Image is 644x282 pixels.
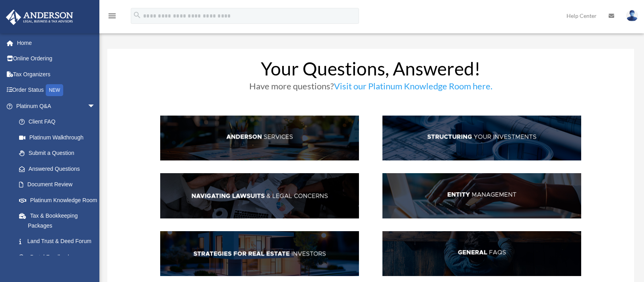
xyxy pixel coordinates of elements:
[6,82,107,99] a: Order StatusNEW
[11,208,107,234] a: Tax & Bookkeeping Packages
[11,129,107,145] a: Platinum Walkthrough
[46,84,63,96] div: NEW
[160,60,582,82] h1: Your Questions, Answered!
[133,11,142,19] i: search
[6,98,107,114] a: Platinum Q&Aarrow_drop_down
[11,249,107,265] a: Portal Feedback
[11,114,103,130] a: Client FAQ
[11,234,107,249] a: Land Trust & Deed Forum
[11,145,107,161] a: Submit a Question
[11,177,107,193] a: Document Review
[6,66,107,82] a: Tax Organizers
[11,192,107,208] a: Platinum Knowledge Room
[334,81,493,95] a: Visit our Platinum Knowledge Room here.
[6,51,107,67] a: Online Ordering
[11,161,107,177] a: Answered Questions
[107,14,117,21] a: menu
[107,11,117,21] i: menu
[160,231,359,276] img: StratsRE_hdr
[4,10,76,25] img: Anderson Advisors Platinum Portal
[160,116,359,160] img: AndServ_hdr
[160,82,582,95] h3: Have more questions?
[626,10,638,21] img: User Pic
[160,173,359,218] img: NavLaw_hdr
[382,173,582,218] img: EntManag_hdr
[382,231,582,276] img: GenFAQ_hdr
[6,35,107,51] a: Home
[382,116,582,160] img: StructInv_hdr
[87,98,103,114] span: arrow_drop_down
